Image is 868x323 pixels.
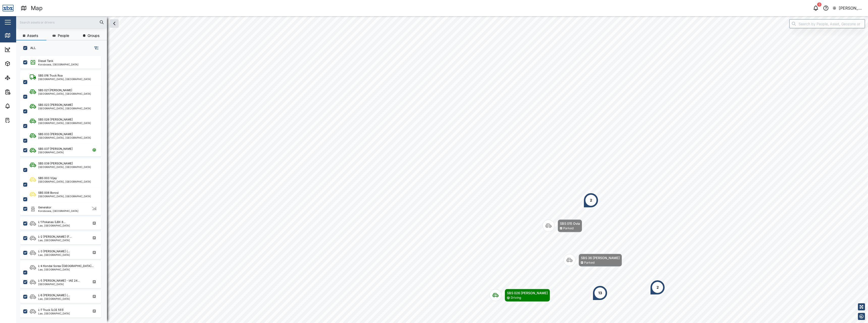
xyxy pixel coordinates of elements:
[38,312,70,315] div: Lae, [GEOGRAPHIC_DATA]
[38,191,59,195] div: SBS 008 Borosi
[38,161,73,166] div: SBS 039 [PERSON_NAME]
[542,219,582,232] div: Map marker
[38,107,91,110] div: [GEOGRAPHIC_DATA], [GEOGRAPHIC_DATA]
[38,297,70,300] div: Lae, [GEOGRAPHIC_DATA]
[38,235,72,239] div: L-2 [PERSON_NAME] (F...
[13,75,25,81] div: Sites
[38,73,63,78] div: SBS 016 Truck Roa
[581,255,620,260] div: SBS 36 [PERSON_NAME]
[598,290,602,296] div: 13
[27,46,36,50] label: ALL
[38,166,91,168] div: [GEOGRAPHIC_DATA], [GEOGRAPHIC_DATA]
[560,221,580,226] div: SBS 015 Ovia
[13,117,27,123] div: Tasks
[38,122,91,124] div: [GEOGRAPHIC_DATA], [GEOGRAPHIC_DATA]
[38,249,70,254] div: L-3 [PERSON_NAME] (...
[38,92,91,95] div: [GEOGRAPHIC_DATA], [GEOGRAPHIC_DATA]
[38,254,70,256] div: Lae, [GEOGRAPHIC_DATA]
[38,279,80,283] div: L-5 [PERSON_NAME] - IAE 24...
[38,103,73,107] div: SBS 023 [PERSON_NAME]
[38,283,80,285] div: [GEOGRAPHIC_DATA]
[16,16,868,323] canvas: Map
[13,61,29,66] div: Assets
[563,226,574,231] div: Parked
[38,151,73,154] div: [GEOGRAPHIC_DATA]
[817,3,822,7] div: 6
[38,88,72,92] div: SBS 021 [PERSON_NAME]
[590,197,592,203] div: 2
[88,34,99,37] span: Groups
[13,89,30,95] div: Reports
[38,78,91,80] div: [GEOGRAPHIC_DATA], [GEOGRAPHIC_DATA]
[38,264,94,268] div: L-4 Kondai Sorea ([GEOGRAPHIC_DATA]...
[38,59,53,63] div: Diesel Tank
[38,308,64,312] div: L-7 Truck (LCE 551)
[38,220,66,224] div: L-1 Pokanas (LBX 8...
[839,5,864,11] div: [PERSON_NAME] SBS
[592,285,608,301] div: Map marker
[584,260,594,265] div: Parked
[13,103,29,109] div: Alarms
[38,239,72,241] div: Lae, [GEOGRAPHIC_DATA]
[27,34,38,37] span: Assets
[657,285,659,290] div: 2
[583,193,599,208] div: Map marker
[563,254,622,267] div: Map marker
[19,18,104,26] input: Search assets or drivers
[3,3,14,14] img: Main Logo
[38,293,70,297] div: L-6 [PERSON_NAME] (...
[650,280,665,295] div: Map marker
[38,63,78,66] div: Korobosea, [GEOGRAPHIC_DATA]
[507,290,548,295] div: SBS 026 [PERSON_NAME]
[13,33,24,38] div: Map
[38,268,94,271] div: Lae, [GEOGRAPHIC_DATA]
[38,117,73,122] div: SBS 026 [PERSON_NAME]
[38,195,91,197] div: [GEOGRAPHIC_DATA], [GEOGRAPHIC_DATA]
[58,34,69,37] span: People
[490,289,550,302] div: Map marker
[31,4,43,13] div: Map
[38,132,73,136] div: SBS 033 [PERSON_NAME]
[38,136,91,139] div: [GEOGRAPHIC_DATA], [GEOGRAPHIC_DATA]
[832,5,864,12] button: [PERSON_NAME] SBS
[20,54,107,319] div: grid
[38,205,51,210] div: Generator
[13,47,36,52] div: Dashboard
[38,147,73,151] div: SBS 037 [PERSON_NAME]
[38,180,91,183] div: [GEOGRAPHIC_DATA], [GEOGRAPHIC_DATA]
[511,295,521,300] div: Driving
[789,19,865,28] input: Search by People, Asset, Geozone or Place
[38,224,70,227] div: Lae, [GEOGRAPHIC_DATA]
[38,210,78,212] div: Korobosea, [GEOGRAPHIC_DATA]
[38,176,57,180] div: SBS 003 Vijay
